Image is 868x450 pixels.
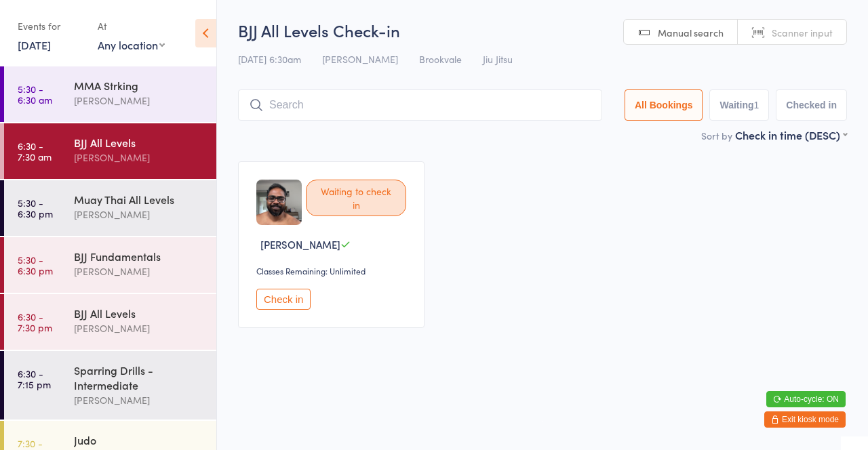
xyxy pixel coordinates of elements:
[74,192,205,207] div: Muay Thai All Levels
[256,289,311,310] button: Check in
[4,123,216,179] a: 6:30 -7:30 amBJJ All Levels[PERSON_NAME]
[74,392,205,408] div: [PERSON_NAME]
[74,432,205,447] div: Judo
[74,93,205,108] div: [PERSON_NAME]
[98,37,165,52] div: Any location
[483,52,513,66] span: Jiu Jitsu
[18,197,53,219] time: 5:30 - 6:30 pm
[772,26,833,39] span: Scanner input
[18,254,53,276] time: 5:30 - 6:30 pm
[306,180,406,216] div: Waiting to check in
[766,391,846,407] button: Auto-cycle: ON
[260,237,340,251] span: [PERSON_NAME]
[18,311,52,333] time: 6:30 - 7:30 pm
[419,52,462,66] span: Brookvale
[74,135,205,150] div: BJJ All Levels
[658,26,724,39] span: Manual search
[74,363,205,392] div: Sparring Drills - Intermediate
[701,129,732,142] label: Sort by
[256,265,410,277] div: Classes Remaining: Unlimited
[74,306,205,321] div: BJJ All Levels
[238,52,301,66] span: [DATE] 6:30am
[256,180,302,225] img: image1740648831.png
[322,52,398,66] span: [PERSON_NAME]
[4,66,216,122] a: 5:30 -6:30 amMMA Strking[PERSON_NAME]
[238,89,602,121] input: Search
[18,37,51,52] a: [DATE]
[238,19,847,41] h2: BJJ All Levels Check-in
[74,78,205,93] div: MMA Strking
[4,294,216,350] a: 6:30 -7:30 pmBJJ All Levels[PERSON_NAME]
[18,368,51,390] time: 6:30 - 7:15 pm
[754,100,759,110] div: 1
[4,237,216,293] a: 5:30 -6:30 pmBJJ Fundamentals[PERSON_NAME]
[776,89,847,121] button: Checked in
[74,321,205,336] div: [PERSON_NAME]
[4,351,216,420] a: 6:30 -7:15 pmSparring Drills - Intermediate[PERSON_NAME]
[98,15,165,37] div: At
[74,264,205,279] div: [PERSON_NAME]
[764,411,846,428] button: Exit kiosk mode
[18,83,52,105] time: 5:30 - 6:30 am
[74,249,205,264] div: BJJ Fundamentals
[74,150,205,165] div: [PERSON_NAME]
[18,140,52,162] time: 6:30 - 7:30 am
[4,180,216,236] a: 5:30 -6:30 pmMuay Thai All Levels[PERSON_NAME]
[625,89,703,121] button: All Bookings
[18,15,84,37] div: Events for
[74,207,205,222] div: [PERSON_NAME]
[735,127,847,142] div: Check in time (DESC)
[709,89,769,121] button: Waiting1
